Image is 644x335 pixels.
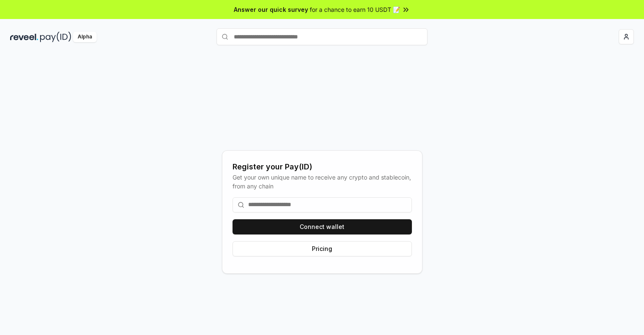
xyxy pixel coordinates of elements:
div: Alpha [73,32,97,42]
div: Get your own unique name to receive any crypto and stablecoin, from any chain [233,173,412,191]
div: Register your Pay(ID) [233,161,412,173]
span: Answer our quick survey [234,5,308,14]
img: pay_id [40,32,71,42]
img: reveel_dark [10,32,38,42]
button: Connect wallet [233,219,412,234]
button: Pricing [233,241,412,256]
span: for a chance to earn 10 USDT 📝 [310,5,400,14]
